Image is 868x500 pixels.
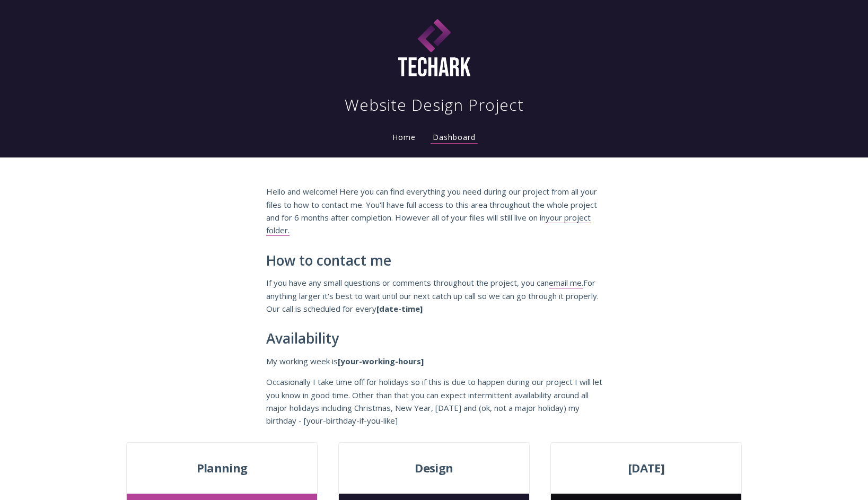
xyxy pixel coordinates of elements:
[376,303,423,314] strong: [date-time]
[338,356,424,366] strong: [your-working-hours]
[266,355,602,367] p: My working week is
[127,459,317,478] span: Planning
[339,459,529,478] span: Design
[266,253,602,269] h2: How to contact me
[431,132,478,144] a: Dashboard
[266,276,602,315] p: If you have any small questions or comments throughout the project, you can For anything larger i...
[266,375,602,427] p: Occasionally I take time off for holidays so if this is due to happen during our project I will l...
[266,185,602,237] p: Hello and welcome! Here you can find everything you need during our project from all your files t...
[266,331,602,347] h2: Availability
[345,94,524,116] h1: Website Design Project
[549,277,583,288] a: email me.
[390,132,418,142] a: Home
[551,459,741,478] span: [DATE]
